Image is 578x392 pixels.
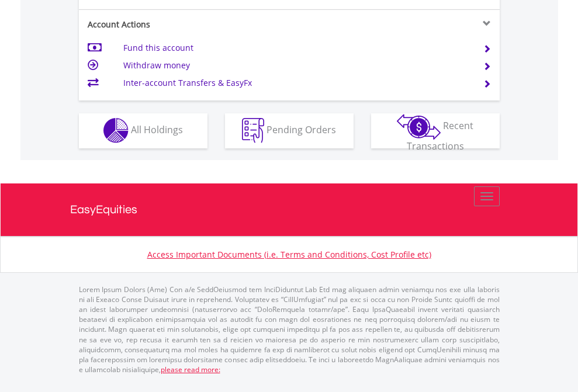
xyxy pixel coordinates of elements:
[79,285,500,374] p: Lorem Ipsum Dolors (Ame) Con a/e SeddOeiusmod tem InciDiduntut Lab Etd mag aliquaen admin veniamq...
[225,113,354,148] button: Pending Orders
[70,183,508,236] a: EasyEquities
[147,249,431,260] a: Access Important Documents (i.e. Terms and Conditions, Cost Profile etc)
[79,19,289,30] div: Account Actions
[397,114,441,140] img: transactions-zar-wht.png
[131,123,183,136] span: All Holdings
[79,113,207,148] button: All Holdings
[407,119,474,152] span: Recent Transactions
[123,57,469,74] td: Withdraw money
[103,118,129,143] img: holdings-wht.png
[123,74,469,92] td: Inter-account Transfers & EasyFx
[242,118,264,143] img: pending_instructions-wht.png
[161,365,220,374] a: please read more:
[371,113,500,148] button: Recent Transactions
[266,123,336,136] span: Pending Orders
[123,39,469,57] td: Fund this account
